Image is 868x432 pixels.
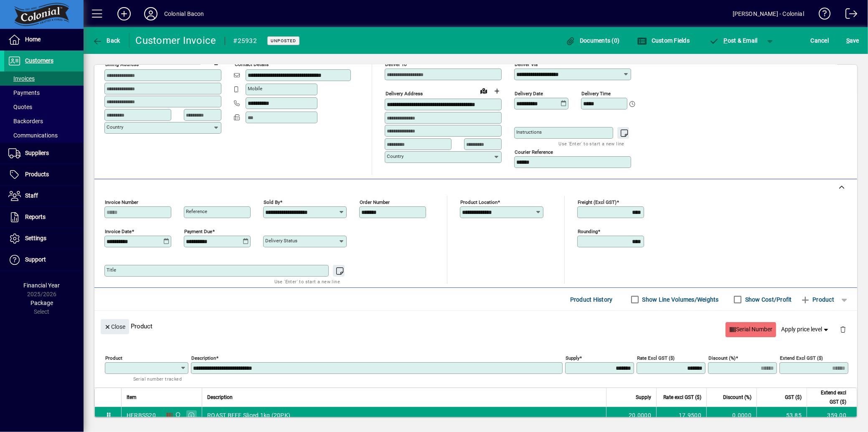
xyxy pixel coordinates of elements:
button: Choose address [490,84,504,98]
mat-label: Delivery date [515,91,543,97]
span: Home [25,36,41,43]
td: 53.85 [756,407,807,424]
button: Apply price level [778,322,833,337]
span: S [846,37,850,44]
mat-label: Country [387,153,404,159]
a: Payments [4,86,84,100]
button: Delete [833,319,853,339]
span: Settings [25,235,46,241]
span: Custom Fields [637,37,690,44]
div: HFRBSS20 [127,411,156,419]
button: Copy to Delivery address [210,55,223,69]
span: P [724,37,728,44]
a: Invoices [4,71,84,86]
button: Post & Email [705,33,762,48]
span: Supply [636,393,651,402]
span: Payments [8,89,40,96]
span: Support [25,256,46,263]
div: Colonial Bacon [164,7,204,20]
button: Add [111,6,137,21]
div: Customer Invoice [136,34,216,47]
a: Settings [4,228,84,249]
span: 20.0000 [629,411,651,419]
button: Close [101,319,129,334]
mat-label: Delivery status [265,238,297,244]
span: Invoices [8,75,35,82]
button: Product History [567,292,616,307]
a: Logout [839,2,858,29]
span: Product History [570,293,613,306]
div: 17.9500 [662,411,701,419]
span: Customers [25,57,53,64]
mat-label: Discount (%) [708,355,736,361]
label: Show Line Volumes/Weights [641,295,719,304]
a: Staff [4,186,84,206]
a: Communications [4,128,84,142]
span: Extend excl GST ($) [812,388,846,407]
button: Serial Number [726,322,776,337]
mat-label: Invoice number [105,199,138,205]
span: Discount (%) [723,393,751,402]
button: Save [844,33,861,48]
span: Rate excl GST ($) [663,393,701,402]
mat-label: Reference [186,208,207,214]
mat-label: Order number [360,199,390,205]
mat-label: Instructions [516,129,542,135]
button: Cancel [809,33,831,48]
button: Profile [137,6,164,21]
mat-label: Product [105,355,122,361]
span: Cancel [811,34,829,47]
a: Support [4,249,84,270]
span: Suppliers [25,150,49,156]
span: Description [207,393,233,402]
app-page-header-button: Close [99,323,131,330]
td: 359.00 [807,407,857,424]
a: Suppliers [4,143,84,164]
a: Home [4,29,84,50]
mat-label: Product location [460,199,497,205]
a: Products [4,164,84,185]
div: Product [94,311,857,341]
mat-hint: Use 'Enter' to start a new line [274,277,340,286]
span: Products [25,171,49,178]
a: View on map [477,84,490,97]
button: Documents (0) [563,33,622,48]
mat-hint: Serial number tracked [133,374,182,384]
button: Custom Fields [635,33,692,48]
span: Serial Number [729,323,773,336]
app-page-header-button: Back [84,33,129,48]
div: #25932 [233,34,257,48]
a: Quotes [4,100,84,114]
span: Product [800,293,834,306]
mat-label: Delivery time [581,91,611,97]
span: ost & Email [709,37,758,44]
mat-label: Mobile [248,86,262,91]
a: Knowledge Base [812,2,831,29]
mat-label: Title [107,267,116,273]
span: Backorders [8,118,43,125]
span: Colonial Bacon [173,411,182,420]
mat-label: Courier Reference [515,149,553,155]
td: 0.0000 [706,407,756,424]
span: GST ($) [785,393,802,402]
mat-label: Rate excl GST ($) [637,355,675,361]
span: Package [30,300,53,306]
app-page-header-button: Delete [833,325,853,333]
span: ave [846,34,859,47]
span: Communications [8,132,58,139]
mat-label: Sold by [264,199,280,205]
mat-label: Freight (excl GST) [578,199,617,205]
mat-label: Description [191,355,216,361]
mat-label: Extend excl GST ($) [780,355,823,361]
span: Unposted [271,38,296,43]
span: Back [92,37,120,44]
button: Back [90,33,122,48]
span: Financial Year [24,282,60,289]
span: Reports [25,213,46,220]
mat-label: Invoice date [105,229,132,234]
span: Staff [25,192,38,199]
span: Documents (0) [566,37,620,44]
div: [PERSON_NAME] - Colonial [733,7,804,20]
span: Close [104,320,126,334]
span: ROAST BEEF Sliced 1kg (20PK) [207,411,290,419]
